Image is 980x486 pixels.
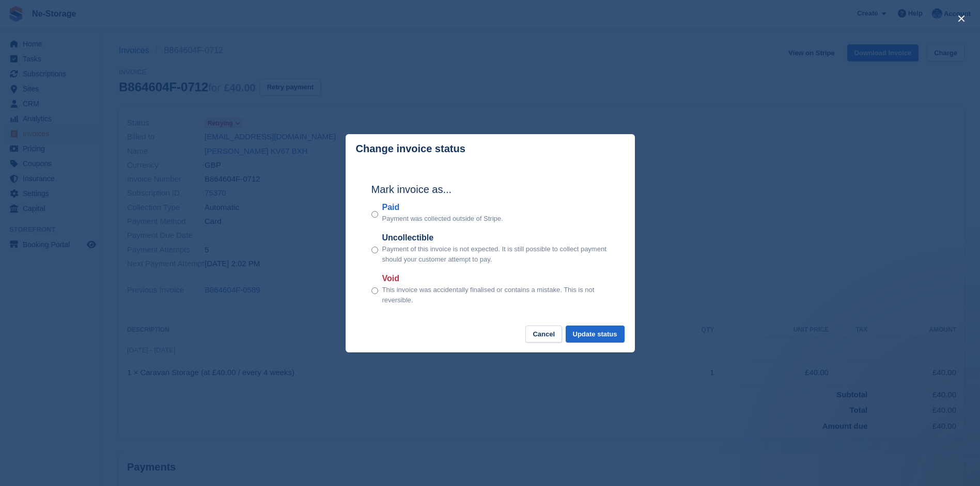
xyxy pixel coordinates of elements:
[953,10,970,27] button: close
[382,244,609,264] p: Payment of this invoice is not expected. It is still possible to collect payment should your cust...
[356,143,465,155] p: Change invoice status
[525,326,562,343] button: Cancel
[371,182,609,197] h2: Mark invoice as...
[382,285,609,305] p: This invoice was accidentally finalised or contains a mistake. This is not reversible.
[566,326,625,343] button: Update status
[382,232,609,244] label: Uncollectible
[382,214,503,224] p: Payment was collected outside of Stripe.
[382,201,503,214] label: Paid
[382,272,609,285] label: Void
